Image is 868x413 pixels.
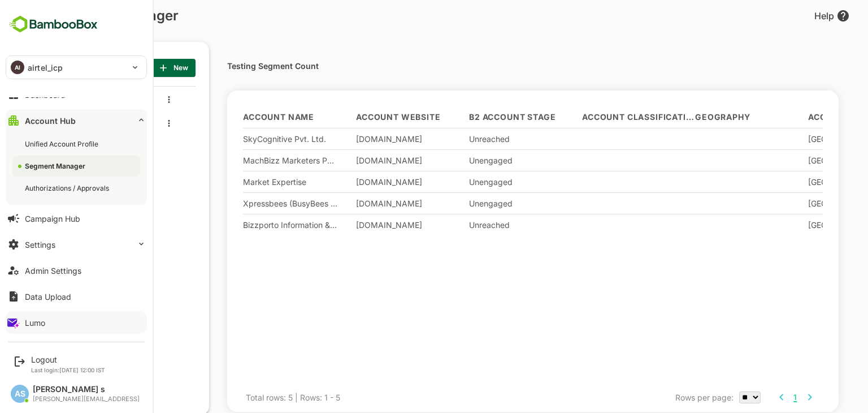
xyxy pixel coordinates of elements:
[316,156,411,165] div: [DOMAIN_NAME]
[25,116,76,126] div: Account Hub
[121,61,147,75] span: New
[25,183,111,193] div: Authorizations / Approvals
[6,207,147,230] button: Campaign Hub
[31,367,105,373] p: Last login: [DATE] 12:00 IST
[6,56,146,79] div: AIairtel_icp
[429,177,524,187] div: Unengaged
[188,62,279,70] p: Testing Segment Count
[203,199,298,208] div: Xpressbees (BusyBees Logistics Solutions Pvt. Ltd.)
[769,220,863,230] div: [GEOGRAPHIC_DATA]
[769,177,863,187] div: [GEOGRAPHIC_DATA]
[203,177,298,187] div: Market Expertise
[6,109,147,132] button: Account Hub
[6,233,147,256] button: Settings
[769,156,863,165] div: [GEOGRAPHIC_DATA]
[206,385,301,409] div: Total rows: 5 | Rows: 1 - 5
[14,59,71,77] p: SEGMENT LIST
[28,62,63,74] p: airtel_icp
[33,395,140,403] div: [PERSON_NAME][EMAIL_ADDRESS]
[429,114,516,121] span: B2 Account Stage
[769,134,863,144] div: [GEOGRAPHIC_DATA]
[429,134,524,144] div: Unreached
[429,156,524,165] div: Unengaged
[112,59,156,77] button: New
[11,61,24,74] div: AI
[6,285,147,308] button: Data Upload
[775,9,810,23] div: Help
[769,114,848,121] span: Account Region
[753,390,758,404] button: 1
[316,177,411,187] div: [DOMAIN_NAME]
[25,266,81,276] div: Admin Settings
[769,199,863,208] div: [GEOGRAPHIC_DATA]
[429,220,524,230] div: Unreached
[542,114,656,121] span: Account Classification
[25,161,88,171] div: Segment Manager
[636,393,694,402] span: Rows per page:
[6,259,147,282] button: Admin Settings
[25,240,55,249] div: Settings
[6,14,101,35] img: BambooboxFullLogoMark.5f36c76dfaba33ec1ec1367b70bb1252.svg
[33,95,95,105] span: Lumo_Backend
[33,119,98,128] span: Testing Segment Count
[316,199,411,208] div: [DOMAIN_NAME]
[11,385,29,403] div: AS
[316,134,411,144] div: [DOMAIN_NAME]
[656,114,711,121] span: Geography
[203,134,298,144] div: SkyCognitive Pvt. Ltd.
[25,292,71,302] div: Data Upload
[316,114,401,121] span: Account Website
[203,156,298,165] div: MachBizz Marketers Pvt Ltd
[203,114,275,121] span: Account Name
[203,220,298,230] div: Bizzporto Information & Marketting Services Pvt. Ltd.
[127,94,132,105] button: more actions
[33,385,140,394] div: [PERSON_NAME] s
[6,311,147,334] button: Lumo
[429,199,524,208] div: Unengaged
[316,220,411,230] div: [DOMAIN_NAME]
[31,355,105,364] div: Logout
[25,318,45,328] div: Lumo
[127,118,132,128] button: more actions
[25,139,101,149] div: Unified Account Profile
[25,214,80,223] div: Campaign Hub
